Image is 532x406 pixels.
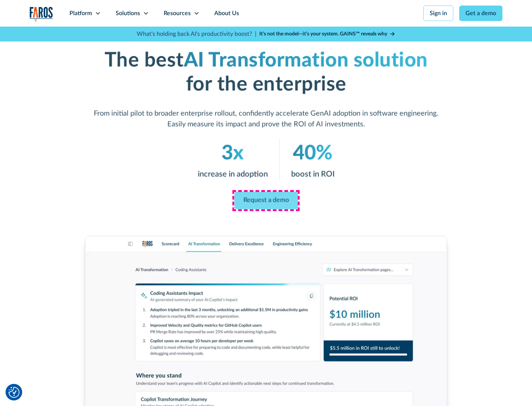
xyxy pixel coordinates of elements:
[259,30,395,38] a: It’s not the model—it’s your system. GAINS™ reveals why
[184,50,428,70] em: AI Transformation solution
[259,31,387,37] strong: It’s not the model—it’s your system. GAINS™ reveals why
[116,9,140,18] div: Solutions
[30,7,53,22] img: Logo of the analytics and reporting company Faros.
[8,387,20,398] button: Cookie Settings
[30,7,53,22] a: home
[186,75,346,94] strong: for the enterprise
[459,6,502,21] a: Get a demo
[137,30,256,38] p: What's holding back AI's productivity boost? |
[293,143,332,163] em: 40%
[69,9,92,18] div: Platform
[222,143,244,163] em: 3x
[234,192,298,210] a: Request a demo
[94,108,439,130] p: From initial pilot to broader enterprise rollout, confidently accelerate GenAI adoption in softwa...
[164,9,191,18] div: Resources
[291,168,335,180] p: boost in ROI
[104,50,184,70] strong: The best
[8,387,20,398] img: Revisit consent button
[423,6,453,21] a: Sign in
[198,168,267,180] p: increase in adoption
